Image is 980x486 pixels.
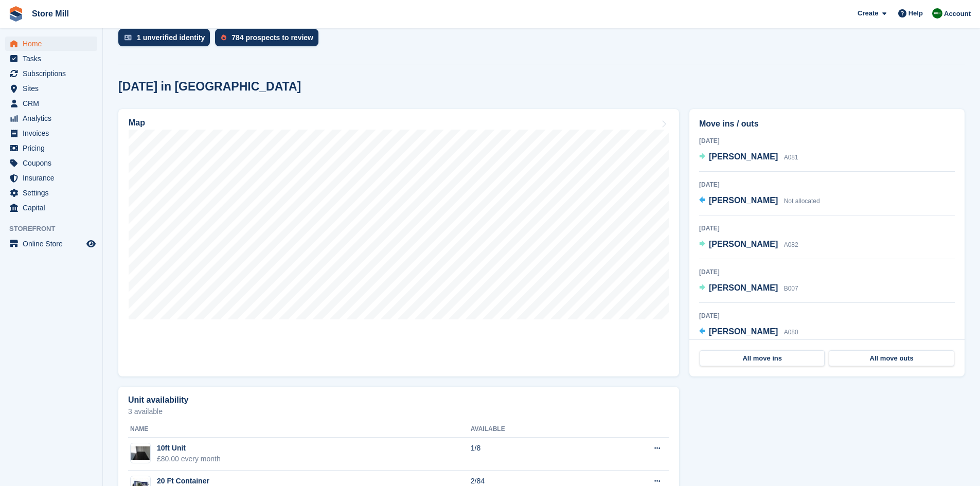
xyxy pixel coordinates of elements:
[8,6,24,22] img: stora-icon-8386f47178a22dfd0bd8f6a31ec36ba5ce8667c1dd55bd0f319d3a0aa187defe.svg
[157,454,221,464] div: £80.00 every month
[5,201,97,215] a: menu
[5,96,97,111] a: menu
[908,8,923,19] span: Help
[829,350,954,367] a: All move outs
[784,285,798,292] span: B007
[221,34,226,41] img: prospect-51fa495bee0391a8d652442698ab0144808aea92771e9ea1ae160a38d050c398.svg
[131,446,150,460] img: w1440_IMG_4901-6c499a.jpg
[23,37,84,51] span: Home
[5,141,97,155] a: menu
[23,51,84,66] span: Tasks
[23,186,84,200] span: Settings
[784,241,798,248] span: A082
[699,194,820,208] a: [PERSON_NAME] Not allocated
[5,111,97,125] a: menu
[128,408,669,415] p: 3 available
[129,118,145,128] h2: Map
[23,96,84,111] span: CRM
[85,238,97,250] a: Preview store
[118,29,215,51] a: 1 unverified identity
[699,180,955,189] div: [DATE]
[23,237,84,251] span: Online Store
[699,326,798,339] a: [PERSON_NAME] A080
[28,5,73,22] a: Store Mill
[5,237,97,251] a: menu
[699,267,955,277] div: [DATE]
[118,109,679,376] a: Map
[23,126,84,140] span: Invoices
[709,196,778,205] span: [PERSON_NAME]
[944,9,971,19] span: Account
[471,438,593,471] td: 1/8
[23,201,84,215] span: Capital
[23,81,84,96] span: Sites
[699,151,798,164] a: [PERSON_NAME] A081
[784,329,798,336] span: A080
[157,443,221,454] div: 10ft Unit
[784,154,798,161] span: A081
[5,156,97,170] a: menu
[932,8,942,19] img: Angus
[9,224,102,234] span: Storefront
[699,224,955,233] div: [DATE]
[128,421,471,438] th: Name
[118,80,301,94] h2: [DATE] in [GEOGRAPHIC_DATA]
[124,34,132,41] img: verify_identity-adf6edd0f0f0b5bbfe63781bf79b02c33cf7c696d77639b501bdc392416b5a36.svg
[137,33,205,42] div: 1 unverified identity
[700,350,825,367] a: All move ins
[23,156,84,170] span: Coupons
[709,152,778,161] span: [PERSON_NAME]
[699,311,955,320] div: [DATE]
[5,81,97,96] a: menu
[231,33,313,42] div: 784 prospects to review
[23,171,84,185] span: Insurance
[5,51,97,66] a: menu
[215,29,324,51] a: 784 prospects to review
[23,141,84,155] span: Pricing
[5,66,97,81] a: menu
[709,283,778,292] span: [PERSON_NAME]
[5,126,97,140] a: menu
[471,421,593,438] th: Available
[5,186,97,200] a: menu
[709,240,778,248] span: [PERSON_NAME]
[699,136,955,146] div: [DATE]
[23,111,84,125] span: Analytics
[699,118,955,130] h2: Move ins / outs
[699,282,798,295] a: [PERSON_NAME] B007
[709,327,778,336] span: [PERSON_NAME]
[858,8,878,19] span: Create
[784,197,820,205] span: Not allocated
[5,171,97,185] a: menu
[128,395,188,405] h2: Unit availability
[699,238,798,251] a: [PERSON_NAME] A082
[5,37,97,51] a: menu
[23,66,84,81] span: Subscriptions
